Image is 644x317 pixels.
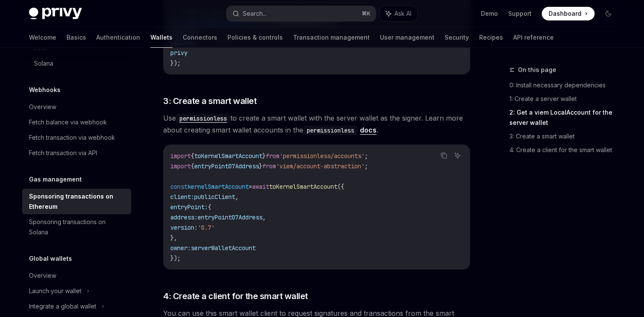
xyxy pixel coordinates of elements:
a: 2: Get a viem LocalAccount for the server wallet [509,106,622,130]
a: Sponsoring transactions on Solana [22,214,131,240]
div: Sponsoring transactions on Ethereum [29,191,126,212]
div: Sponsoring transactions on Solana [29,217,126,237]
a: Support [508,9,532,18]
span: serverWalletAccount [191,244,256,252]
span: ⌘ K [362,10,371,17]
a: User management [380,27,434,48]
button: Search...⌘K [227,6,376,21]
span: { [191,162,194,170]
div: Fetch balance via webhook [29,117,107,127]
a: docs [360,126,377,135]
a: Dashboard [542,7,595,20]
span: On this page [518,65,556,75]
span: import [170,152,191,160]
a: 1: Create a server wallet [509,92,622,106]
a: Fetch transaction via API [22,145,131,161]
span: toKernelSmartAccount [194,152,262,160]
div: Integrate a global wallet [29,301,96,311]
span: { [208,203,211,211]
span: Ask AI [394,9,411,18]
a: Sponsoring transactions on Ethereum [22,189,131,214]
span: 'viem/account-abstraction' [276,162,365,170]
span: entryPoint07Address [194,162,259,170]
span: const [170,183,187,190]
img: dark logo [29,8,82,20]
a: Connectors [183,27,217,48]
button: Toggle dark mode [601,7,615,20]
a: 4: Create a client for the smart wallet [509,143,622,157]
button: Ask AI [452,150,463,161]
span: await [252,183,269,190]
span: client: [170,193,194,201]
span: 3: Create a smart wallet [163,95,256,107]
span: publicClient [194,193,235,201]
div: Overview [29,271,56,281]
span: entryPoint07Address [198,213,262,221]
div: Fetch transaction via API [29,148,97,158]
span: privy [170,49,187,57]
a: Demo [481,9,498,18]
span: }); [170,254,181,262]
span: = [249,183,252,190]
a: Solana [22,56,131,71]
a: Security [445,27,469,48]
span: kernelSmartAccount [187,183,249,190]
a: API reference [513,27,554,48]
div: Solana [34,58,53,69]
h5: Gas management [29,174,82,184]
span: } [262,152,266,160]
span: }); [170,59,181,67]
a: Welcome [29,27,56,48]
span: import [170,162,191,170]
a: Fetch balance via webhook [22,115,131,130]
span: owner: [170,244,191,252]
a: Overview [22,99,131,115]
a: Transaction management [293,27,370,48]
span: version: [170,224,198,231]
h5: Global wallets [29,254,72,264]
a: permissionless [176,114,230,122]
div: Launch your wallet [29,286,81,296]
span: 'permissionless/accounts' [279,152,365,160]
div: Overview [29,102,56,112]
a: Fetch transaction via webhook [22,130,131,145]
a: Wallets [150,27,172,48]
code: permissionless [303,126,358,135]
span: toKernelSmartAccount [269,183,337,190]
span: , [235,193,239,201]
a: 3: Create a smart wallet [509,130,622,143]
a: Overview [22,268,131,283]
span: entryPoint: [170,203,208,211]
h5: Webhooks [29,85,60,95]
span: from [266,152,279,160]
span: } [259,162,262,170]
button: Ask AI [380,6,417,21]
span: { [191,152,194,160]
code: permissionless [176,114,230,123]
span: ({ [337,183,344,190]
span: 4: Create a client for the smart wallet [163,290,308,302]
a: Authentication [96,27,140,48]
a: Policies & controls [227,27,283,48]
div: Fetch transaction via webhook [29,133,115,143]
span: }, [170,234,177,242]
span: address: [170,213,198,221]
span: ; [365,152,368,160]
button: Copy the contents from the code block [438,150,449,161]
span: '0.7' [198,224,215,231]
span: from [262,162,276,170]
a: Basics [66,27,86,48]
span: Dashboard [549,9,581,18]
span: Use to create a smart wallet with the server wallet as the signer. Learn more about creating smar... [163,112,470,136]
a: 0: Install necessary dependencies [509,78,622,92]
span: , [262,213,266,221]
a: Recipes [479,27,503,48]
span: ; [365,162,368,170]
div: Search... [243,9,267,19]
